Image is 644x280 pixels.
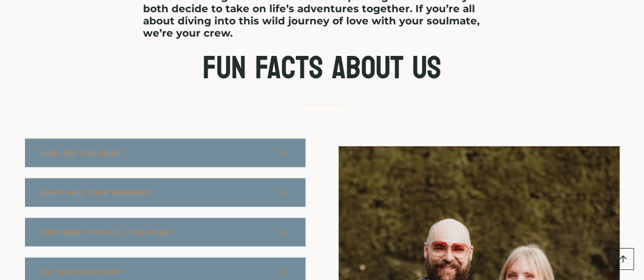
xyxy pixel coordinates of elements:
button: WHAT ARE YOUR HOBBIES? [24,178,306,207]
button: HOW MANY PETS DO YOU HAVE? [24,217,306,247]
span: WHAT ARE YOUR HOBBIES? [41,186,154,199]
h1: Fun Facts About Us [24,49,620,88]
span: HOW DID YOU MEET? [41,147,127,159]
button: HOW DID YOU MEET? [24,138,306,168]
span: DO YOU HAVE KIDS? [41,266,125,278]
a: Scroll to top [612,248,634,270]
span: HOW MANY PETS DO YOU HAVE? [41,226,174,238]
